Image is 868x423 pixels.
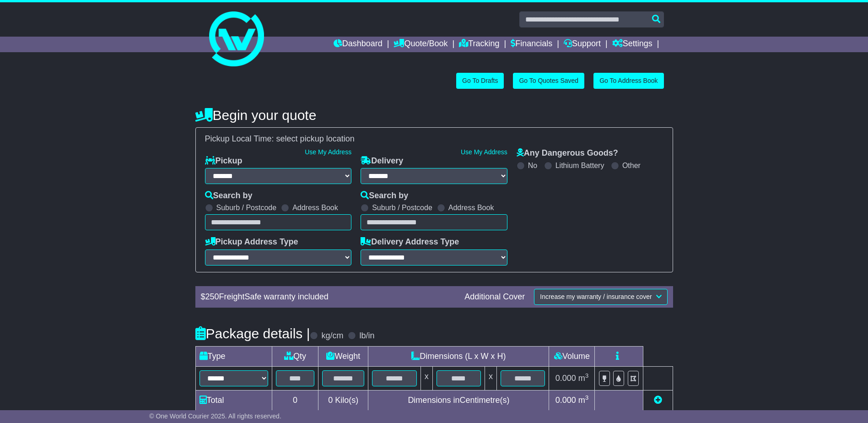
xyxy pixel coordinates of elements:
span: © One World Courier 2025. All rights reserved. [149,412,281,420]
span: Increase my warranty / insurance cover [540,293,652,300]
a: Support [564,37,601,52]
td: Kilo(s) [318,390,368,410]
a: Financials [511,37,552,52]
label: Address Book [448,203,494,212]
td: x [485,366,497,390]
sup: 3 [585,394,589,401]
a: Use My Address [305,148,351,156]
span: m [578,374,589,383]
span: 0.000 [555,396,576,405]
label: kg/cm [321,331,343,341]
td: Dimensions (L x W x H) [368,346,549,366]
td: Dimensions in Centimetre(s) [368,390,549,410]
label: Suburb / Postcode [216,203,277,212]
a: Use My Address [461,148,507,156]
label: Any Dangerous Goods? [517,148,618,158]
td: Weight [318,346,368,366]
label: Address Book [292,203,338,212]
label: Search by [205,191,253,201]
label: Pickup Address Type [205,237,298,247]
div: Additional Cover [460,292,529,302]
label: Delivery Address Type [361,237,459,247]
span: 250 [205,292,219,301]
label: Other [622,161,641,170]
span: 0.000 [555,374,576,383]
sup: 3 [585,372,589,379]
label: Suburb / Postcode [372,203,432,212]
td: Type [195,346,272,366]
button: Increase my warranty / insurance cover [534,289,667,305]
a: Dashboard [334,37,383,52]
label: Delivery [361,156,403,166]
a: Go To Quotes Saved [513,73,584,89]
a: Go To Address Book [593,73,663,89]
span: select pickup location [276,134,355,143]
span: m [578,396,589,405]
label: lb/in [359,331,374,341]
label: Pickup [205,156,243,166]
td: Total [195,390,272,410]
h4: Begin your quote [195,108,673,123]
a: Quote/Book [394,37,447,52]
td: x [421,366,432,390]
td: Volume [549,346,595,366]
h4: Package details | [195,326,310,341]
label: Lithium Battery [555,161,604,170]
a: Tracking [459,37,499,52]
td: 0 [272,390,318,410]
div: Pickup Local Time: [200,134,668,144]
label: Search by [361,191,408,201]
label: No [528,161,537,170]
div: $ FreightSafe warranty included [196,292,460,302]
a: Go To Drafts [456,73,504,89]
a: Add new item [654,396,662,405]
a: Settings [612,37,652,52]
td: Qty [272,346,318,366]
span: 0 [328,396,333,405]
